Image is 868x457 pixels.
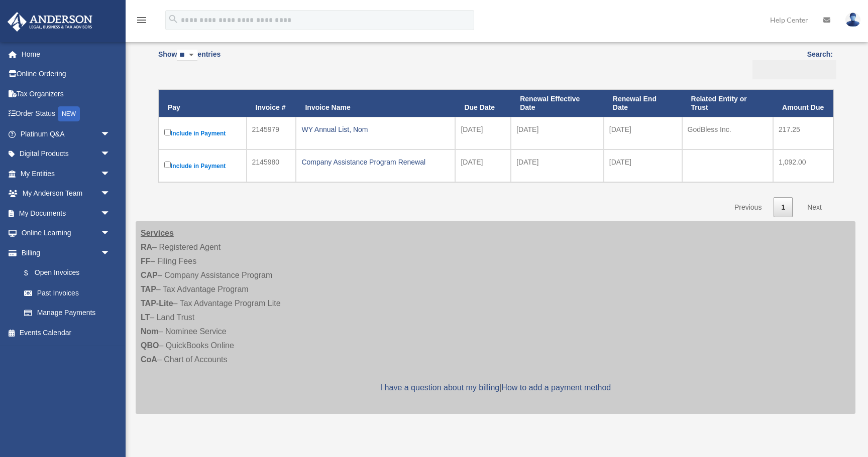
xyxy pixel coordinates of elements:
a: My Anderson Teamarrow_drop_down [7,184,126,204]
label: Search: [749,48,833,79]
a: My Entitiesarrow_drop_down [7,164,126,184]
strong: Services [141,229,174,237]
td: [DATE] [604,149,682,182]
label: Show entries [158,48,221,71]
a: Past Invoices [14,283,121,303]
input: Include in Payment [164,129,171,135]
div: WY Annual List, Nom [301,122,450,136]
a: Platinum Q&Aarrow_drop_down [7,124,126,144]
label: Include in Payment [164,160,241,172]
a: Order StatusNEW [7,104,126,124]
th: Pay: activate to sort column descending [159,90,247,117]
input: Search: [752,60,836,79]
i: search [168,14,179,25]
a: Next [800,197,829,218]
strong: RA [141,243,152,251]
span: arrow_drop_down [100,243,121,263]
div: NEW [58,106,80,121]
a: Home [7,44,126,64]
th: Related Entity or Trust: activate to sort column ascending [682,90,774,117]
a: I have a question about my billing [380,383,499,392]
span: arrow_drop_down [100,124,121,144]
td: [DATE] [455,149,511,182]
span: arrow_drop_down [100,184,121,204]
strong: CAP [141,271,158,279]
span: arrow_drop_down [100,144,121,165]
span: $ [30,267,35,279]
select: Showentries [177,50,197,61]
a: Online Ordering [7,64,126,84]
span: arrow_drop_down [100,164,121,184]
div: – Registered Agent – Filing Fees – Company Assistance Program – Tax Advantage Program – Tax Advan... [136,221,855,414]
span: arrow_drop_down [100,223,121,244]
th: Invoice #: activate to sort column ascending [247,90,296,117]
span: arrow_drop_down [100,203,121,224]
strong: Nom [141,327,159,336]
a: Digital Productsarrow_drop_down [7,144,126,164]
a: My Documentsarrow_drop_down [7,203,126,223]
strong: TAP-Lite [141,299,173,308]
a: Previous [727,197,769,218]
td: [DATE] [604,117,682,149]
a: Manage Payments [14,303,121,323]
a: Tax Organizers [7,84,126,104]
td: 1,092.00 [773,149,833,182]
img: User Pic [845,13,860,27]
img: Anderson Advisors Platinum Portal [5,12,95,32]
td: 2145980 [247,149,296,182]
td: [DATE] [511,149,604,182]
strong: QBO [141,341,159,350]
th: Renewal Effective Date: activate to sort column ascending [511,90,604,117]
label: Include in Payment [164,127,241,139]
input: Include in Payment [164,162,171,168]
strong: CoA [141,355,157,364]
a: How to add a payment method [501,383,611,392]
td: 2145979 [247,117,296,149]
td: GodBless Inc. [682,117,774,149]
td: [DATE] [511,117,604,149]
div: Company Assistance Program Renewal [301,155,450,169]
td: [DATE] [455,117,511,149]
th: Invoice Name: activate to sort column ascending [296,90,455,117]
a: Online Learningarrow_drop_down [7,223,126,243]
a: menu [136,18,148,26]
a: 1 [774,197,793,218]
th: Amount Due: activate to sort column ascending [773,90,833,117]
a: Billingarrow_drop_down [7,243,121,263]
strong: LT [141,313,150,322]
a: Events Calendar [7,323,126,343]
p: | [141,381,850,395]
th: Due Date: activate to sort column ascending [455,90,511,117]
td: 217.25 [773,117,833,149]
strong: FF [141,257,151,265]
th: Renewal End Date: activate to sort column ascending [604,90,682,117]
i: menu [136,14,148,26]
strong: TAP [141,285,156,293]
a: $Open Invoices [14,263,116,283]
